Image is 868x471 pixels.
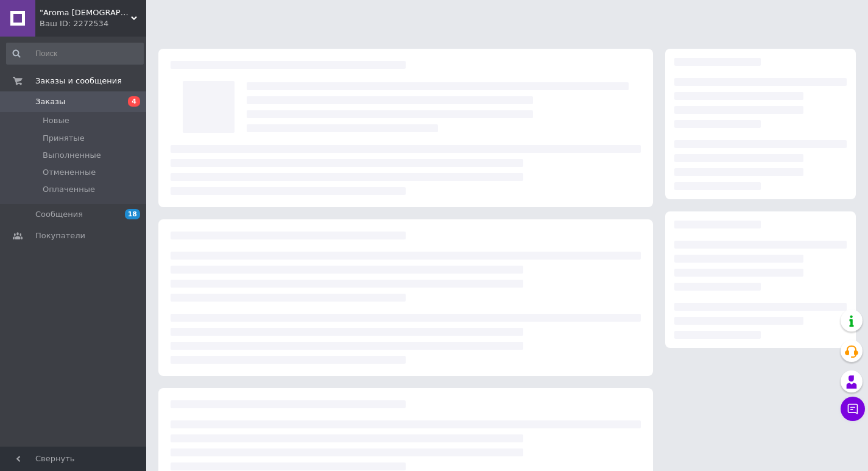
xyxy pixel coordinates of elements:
span: Новые [43,115,69,126]
span: 18 [125,209,140,219]
input: Поиск [6,43,144,65]
span: Покупатели [35,230,85,241]
span: Оплаченные [43,184,95,195]
span: 4 [128,96,140,107]
span: Отмененные [43,167,96,178]
span: Сообщения [35,209,83,220]
span: Выполненные [43,150,101,161]
span: "Aroma Lady" [40,7,131,18]
span: Заказы [35,96,65,107]
span: Заказы и сообщения [35,76,122,87]
div: Ваш ID: 2272534 [40,18,146,29]
button: Чат с покупателем [841,397,865,421]
span: Принятые [43,133,85,144]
